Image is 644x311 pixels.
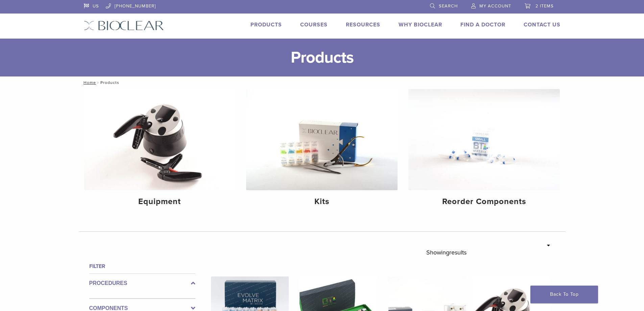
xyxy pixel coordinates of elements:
[246,89,398,212] a: Kits
[84,21,164,30] img: Bioclear
[530,286,598,303] a: Back To Top
[346,21,380,28] a: Resources
[460,21,505,28] a: Find A Doctor
[89,262,195,270] h4: Filter
[84,89,236,212] a: Equipment
[399,21,442,28] a: Why Bioclear
[535,3,554,9] span: 2 items
[426,245,467,260] p: Showing results
[524,21,560,28] a: Contact Us
[89,279,195,287] label: Procedures
[96,81,100,84] span: /
[414,196,554,208] h4: Reorder Components
[251,21,282,28] a: Products
[408,89,560,190] img: Reorder Components
[252,196,392,208] h4: Kits
[246,89,398,190] img: Kits
[81,80,96,85] a: Home
[300,21,328,28] a: Courses
[408,89,560,212] a: Reorder Components
[439,3,458,9] span: Search
[79,76,566,89] nav: Products
[84,89,236,190] img: Equipment
[479,3,511,9] span: My Account
[90,196,230,208] h4: Equipment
